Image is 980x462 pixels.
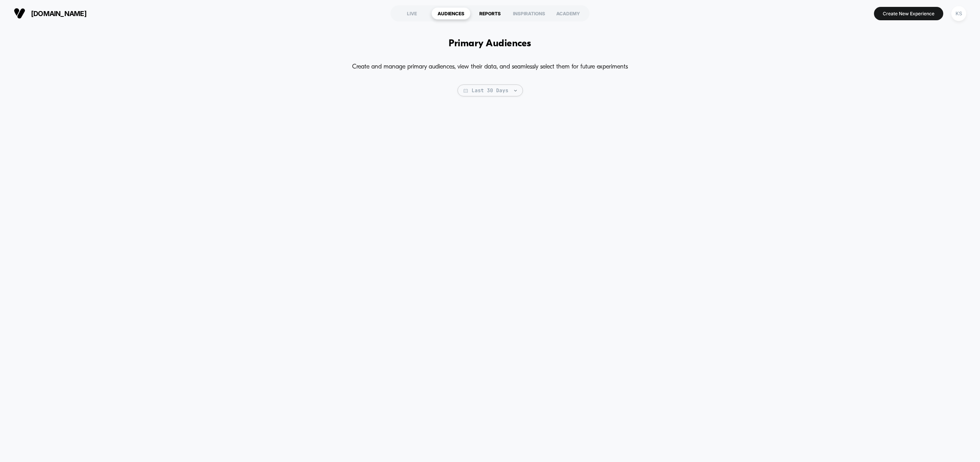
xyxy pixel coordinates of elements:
[949,6,969,21] button: KS
[510,7,549,20] div: INSPIRATIONS
[464,89,468,93] img: calendar
[951,6,966,21] div: KS
[549,7,588,20] div: ACADEMY
[31,10,87,18] span: [DOMAIN_NAME]
[449,38,531,49] h1: Primary Audiences
[457,85,523,96] span: Last 30 Days
[431,7,470,20] div: AUDIENCES
[392,7,431,20] div: LIVE
[514,90,517,91] img: end
[874,7,943,20] button: Create New Experience
[14,8,25,19] img: Visually logo
[11,7,89,20] button: [DOMAIN_NAME]
[470,7,510,20] div: REPORTS
[352,61,628,73] p: Create and manage primary audiences, view their data, and seamlessly select them for future exper...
